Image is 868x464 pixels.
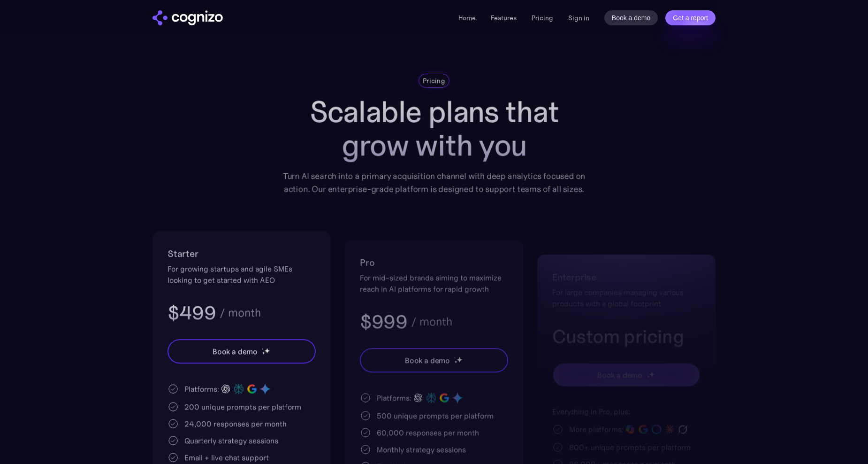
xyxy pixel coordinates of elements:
[569,424,624,435] div: More platforms:
[552,363,700,387] a: Book a demostarstarstar
[184,452,269,463] div: Email + live chat support
[168,339,316,363] a: Book a demostarstarstar
[647,372,648,373] img: star
[649,371,655,377] img: star
[276,95,592,162] h1: Scalable plans that grow with you
[423,76,445,85] div: Pricing
[262,348,263,350] img: star
[377,427,479,438] div: 60,000 responses per month
[377,444,466,455] div: Monthly strategy sessions
[360,272,508,294] div: For mid-sized brands aiming to maximize reach in AI platforms for rapid growth
[597,369,642,380] div: Book a demo
[552,286,700,309] div: For large companies managing various products with a global footprint
[457,356,463,363] img: star
[152,10,223,25] a: home
[184,401,301,412] div: 200 unique prompts per platform
[377,410,494,421] div: 500 unique prompts per platform
[184,435,278,446] div: Quarterly strategy sessions
[360,348,508,372] a: Book a demostarstarstar
[552,324,700,348] h3: Custom pricing
[568,12,589,23] a: Sign in
[458,14,476,22] a: Home
[152,10,223,25] img: cognizo logo
[665,10,716,25] a: Get a report
[168,263,316,286] div: For growing startups and agile SMEs looking to get started with AEO
[647,375,650,378] img: star
[360,309,407,334] h3: $999
[184,383,219,394] div: Platforms:
[604,10,658,25] a: Book a demo
[569,441,691,453] div: 800+ unique prompts per platform
[411,316,452,327] div: / month
[264,348,270,354] img: star
[168,301,216,325] h3: $499
[276,170,592,196] div: Turn AI search into a primary acquisition channel with deep analytics focused on action. Our ente...
[360,255,508,270] h2: Pro
[532,14,553,22] a: Pricing
[454,360,457,363] img: star
[213,346,258,357] div: Book a demo
[552,270,700,285] h2: Enterprise
[552,406,700,417] div: Everything in Pro, plus:
[405,355,450,366] div: Book a demo
[184,418,287,429] div: 24,000 responses per month
[262,351,265,355] img: star
[377,392,411,403] div: Platforms:
[491,14,517,22] a: Features
[220,307,261,318] div: / month
[168,246,316,261] h2: Starter
[454,357,456,359] img: star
